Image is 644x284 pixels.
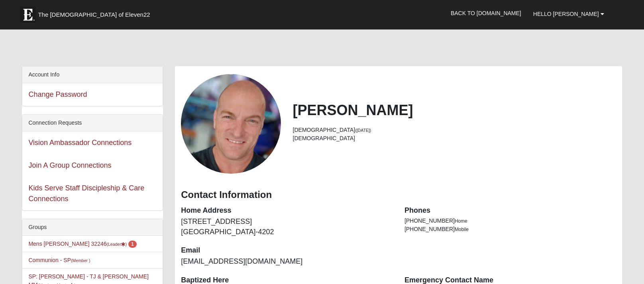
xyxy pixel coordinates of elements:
[181,245,393,256] dt: Email
[28,257,90,263] a: Communion - SP(Member )
[22,67,163,83] div: Account Info
[28,184,144,203] a: Kids Serve Staff Discipleship & Care Connections
[107,242,127,247] small: (Leader )
[404,206,616,216] dt: Phones
[355,128,371,133] small: ([DATE])
[445,3,527,23] a: Back to [DOMAIN_NAME]
[28,90,87,98] a: Change Password
[455,227,469,232] span: Mobile
[38,11,150,19] span: The [DEMOGRAPHIC_DATA] of Eleven22
[16,3,175,23] a: The [DEMOGRAPHIC_DATA] of Eleven22
[181,74,281,174] a: View Fullsize Photo
[22,219,163,236] div: Groups
[28,241,136,247] a: Mens [PERSON_NAME] 32246(Leader) 1
[28,139,132,147] a: Vision Ambassador Connections
[293,102,616,119] h2: [PERSON_NAME]
[181,206,393,216] dt: Home Address
[71,258,90,263] small: (Member )
[181,189,616,201] h3: Contact Information
[293,134,616,143] li: [DEMOGRAPHIC_DATA]
[455,218,467,224] span: Home
[22,115,163,131] div: Connection Requests
[404,225,616,233] li: [PHONE_NUMBER]
[533,11,599,17] span: Hello [PERSON_NAME]
[28,161,111,169] a: Join A Group Connections
[293,126,616,134] li: [DEMOGRAPHIC_DATA]
[20,7,36,23] img: Eleven22 logo
[404,217,616,225] li: [PHONE_NUMBER]
[181,257,393,267] dd: [EMAIL_ADDRESS][DOMAIN_NAME]
[128,241,137,248] span: number of pending members
[527,4,610,24] a: Hello [PERSON_NAME]
[181,217,393,237] dd: [STREET_ADDRESS] [GEOGRAPHIC_DATA]-4202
